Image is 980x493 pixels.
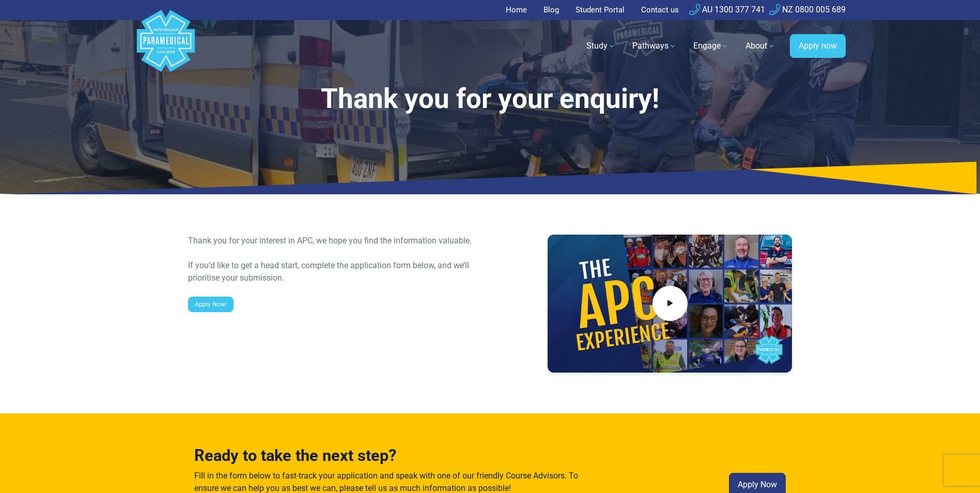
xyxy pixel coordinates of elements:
[739,32,782,60] a: About
[626,32,683,60] a: Pathways
[687,32,735,60] a: Engage
[790,34,846,58] a: Apply now
[580,32,622,60] a: Study
[188,297,234,312] a: Apply Now!
[188,235,484,247] div: Thank you for your interest in APC, we hope you find the information valuable.
[188,83,792,115] h1: Thank you for your enquiry!
[194,446,585,466] h3: Ready to take the next step?
[135,20,197,72] a: Australian Paramedical College
[689,5,765,14] a: AU 1300 377 741
[769,5,846,14] a: NZ 0800 005 689
[188,259,484,284] div: If you’d like to get a head start, complete the application form below, and we’ll prioritise your...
